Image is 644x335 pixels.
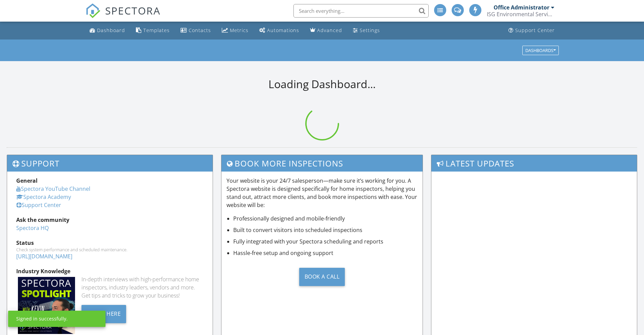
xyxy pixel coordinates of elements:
[18,277,75,334] img: Spectoraspolightmain
[230,27,248,33] div: Metrics
[487,11,554,18] div: ISG Environmental Services Inc
[360,27,380,33] div: Settings
[515,27,555,33] div: Support Center
[16,247,204,252] div: Check system performance and scheduled maintenance.
[189,27,211,33] div: Contacts
[16,224,49,232] a: Spectora HQ
[81,310,126,317] a: Listen Here
[16,177,38,184] strong: General
[307,24,345,37] a: Advanced
[16,239,204,247] div: Status
[86,9,161,23] a: SPECTORA
[178,24,214,37] a: Contacts
[233,226,418,234] li: Built to convert visitors into scheduled inspections
[143,27,170,33] div: Templates
[431,155,637,172] h3: Latest Updates
[105,3,161,18] span: SPECTORA
[16,185,90,192] a: Spectora YouTube Channel
[293,4,429,18] input: Search everything...
[525,48,556,53] div: Dashboards
[81,275,204,300] div: In-depth interviews with high-performance home inspectors, industry leaders, vendors and more. Ge...
[16,193,71,201] a: Spectora Academy
[494,4,549,11] div: Office Administrator
[7,155,213,172] h3: Support
[16,267,204,275] div: Industry Knowledge
[299,268,345,286] div: Book a Call
[86,3,100,18] img: The Best Home Inspection Software - Spectora
[219,24,251,37] a: Metrics
[221,155,423,172] h3: Book More Inspections
[233,214,418,223] li: Professionally designed and mobile-friendly
[522,46,559,55] button: Dashboards
[81,305,126,323] div: Listen Here
[233,249,418,257] li: Hassle-free setup and ongoing support
[226,177,418,209] p: Your website is your 24/7 salesperson—make sure it’s working for you. A Spectora website is desig...
[226,262,418,291] a: Book a Call
[233,237,418,246] li: Fully integrated with your Spectora scheduling and reports
[267,27,299,33] div: Automations
[506,24,557,37] a: Support Center
[16,216,204,224] div: Ask the community
[317,27,342,33] div: Advanced
[133,24,172,37] a: Templates
[16,315,68,322] div: Signed in successfully.
[16,253,72,260] a: [URL][DOMAIN_NAME]
[257,24,302,37] a: Automations (Advanced)
[16,201,61,209] a: Support Center
[87,24,128,37] a: Dashboard
[97,27,125,33] div: Dashboard
[350,24,383,37] a: Settings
